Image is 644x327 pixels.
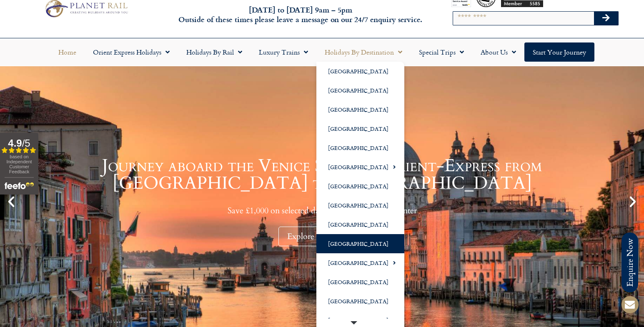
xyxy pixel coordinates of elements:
[316,157,404,177] a: [GEOGRAPHIC_DATA]
[411,42,472,62] a: Special Trips
[316,42,411,62] a: Holidays by Destination
[316,215,404,234] a: [GEOGRAPHIC_DATA]
[316,138,404,157] a: [GEOGRAPHIC_DATA]
[594,12,618,25] button: Search
[316,253,404,272] a: [GEOGRAPHIC_DATA]
[472,42,524,62] a: About Us
[178,42,251,62] a: Holidays by Rail
[316,272,404,292] a: [GEOGRAPHIC_DATA]
[316,62,404,81] a: [GEOGRAPHIC_DATA]
[316,196,404,215] a: [GEOGRAPHIC_DATA]
[278,227,366,246] div: Explore the Journey
[316,100,404,119] a: [GEOGRAPHIC_DATA]
[85,42,178,62] a: Orient Express Holidays
[316,234,404,253] a: [GEOGRAPHIC_DATA]
[21,205,623,216] p: Save £1,000 on selected dates this Autumn and Winter
[316,119,404,138] a: [GEOGRAPHIC_DATA]
[174,5,427,25] h6: [DATE] to [DATE] 9am – 5pm Outside of these times please leave a message on our 24/7 enquiry serv...
[4,195,18,209] div: Previous slide
[4,42,640,62] nav: Menu
[316,177,404,196] a: [GEOGRAPHIC_DATA]
[626,195,640,209] div: Next slide
[524,42,594,62] a: Start your Journey
[316,81,404,100] a: [GEOGRAPHIC_DATA]
[316,292,404,311] a: [GEOGRAPHIC_DATA]
[50,42,85,62] a: Home
[251,42,316,62] a: Luxury Trains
